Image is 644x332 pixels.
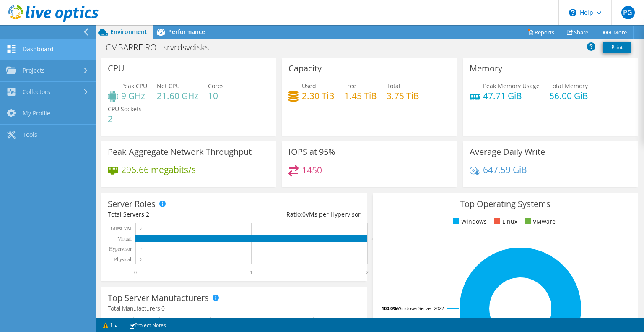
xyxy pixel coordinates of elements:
[451,217,487,226] li: Windows
[234,210,360,219] div: Ratio: VMs per Hypervisor
[470,64,502,73] h3: Memory
[549,91,588,100] h4: 56.00 GiB
[97,320,123,330] a: 1
[603,42,631,53] a: Print
[595,26,634,39] a: More
[549,82,588,90] span: Total Memory
[108,105,142,113] span: CPU Sockets
[146,210,149,218] span: 2
[302,165,322,175] h4: 1450
[123,320,172,330] a: Project Notes
[561,26,595,39] a: Share
[108,293,209,303] h3: Top Server Manufacturers
[108,64,125,73] h3: CPU
[208,82,224,90] span: Cores
[108,199,156,209] h3: Server Roles
[387,91,419,100] h4: 3.75 TiB
[111,225,132,231] text: Guest VM
[483,91,540,100] h4: 47.71 GiB
[108,114,142,123] h4: 2
[344,82,356,90] span: Free
[208,91,224,100] h4: 10
[288,64,322,73] h3: Capacity
[121,82,147,90] span: Peak CPU
[114,256,131,262] text: Physical
[102,43,222,52] h1: CMBARREIRO - srvrdsvdisks
[387,82,400,90] span: Total
[483,165,527,174] h4: 647.59 GiB
[140,247,142,251] text: 0
[157,91,198,100] h4: 21.60 GHz
[521,26,561,39] a: Reports
[397,305,444,311] tspan: Windows Server 2022
[108,147,252,157] h3: Peak Aggregate Network Throughput
[302,210,306,218] span: 0
[108,210,234,219] div: Total Servers:
[121,165,196,174] h4: 296.66 megabits/s
[302,91,335,100] h4: 2.30 TiB
[382,305,397,311] tspan: 100.0%
[492,217,517,226] li: Linux
[302,82,316,90] span: Used
[523,217,556,226] li: VMware
[621,6,635,19] span: PG
[134,269,137,275] text: 0
[470,147,545,157] h3: Average Daily Write
[118,236,132,242] text: Virtual
[379,199,632,209] h3: Top Operating Systems
[140,226,142,230] text: 0
[569,9,576,16] svg: \n
[288,147,335,157] h3: IOPS at 95%
[250,269,252,275] text: 1
[109,246,132,252] text: Hypervisor
[110,28,147,36] span: Environment
[161,304,165,312] span: 0
[483,82,540,90] span: Peak Memory Usage
[366,269,369,275] text: 2
[168,28,205,36] span: Performance
[140,257,142,261] text: 0
[157,82,180,90] span: Net CPU
[108,304,361,313] h4: Total Manufacturers:
[121,91,147,100] h4: 9 GHz
[344,91,377,100] h4: 1.45 TiB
